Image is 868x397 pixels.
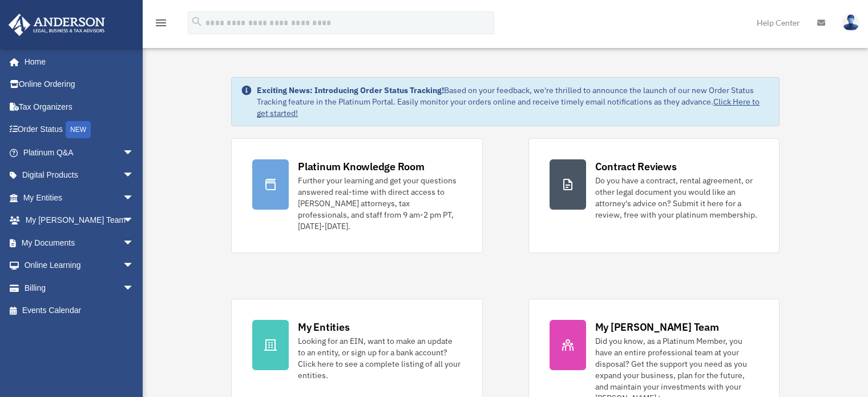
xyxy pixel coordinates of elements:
[298,335,461,381] div: Looking for an EIN, want to make an update to an entity, or sign up for a bank account? Click her...
[8,164,151,187] a: Digital Productsarrow_drop_down
[231,138,482,253] a: Platinum Knowledge Room Further your learning and get your questions answered real-time with dire...
[257,85,444,95] strong: Exciting News: Introducing Order Status Tracking!
[257,97,760,118] a: Click Here to get started!
[8,95,151,118] a: Tax Organizers
[123,276,146,300] span: arrow_drop_down
[8,73,151,96] a: Online Ordering
[8,254,151,277] a: Online Learningarrow_drop_down
[8,141,151,164] a: Platinum Q&Aarrow_drop_down
[123,231,146,255] span: arrow_drop_down
[8,209,151,232] a: My [PERSON_NAME] Teamarrow_drop_down
[8,231,151,254] a: My Documentsarrow_drop_down
[842,14,859,31] img: User Pic
[298,320,349,334] div: My Entities
[528,138,780,253] a: Contract Reviews Do you have a contract, rental agreement, or other legal document you would like...
[154,16,168,30] i: menu
[595,175,758,220] div: Do you have a contract, rental agreement, or other legal document you would like an attorney's ad...
[123,164,146,187] span: arrow_drop_down
[154,20,168,30] a: menu
[123,254,146,278] span: arrow_drop_down
[5,14,108,36] img: Anderson Advisors Platinum Portal
[123,141,146,165] span: arrow_drop_down
[8,186,151,209] a: My Entitiesarrow_drop_down
[298,175,461,232] div: Further your learning and get your questions answered real-time with direct access to [PERSON_NAM...
[595,159,677,174] div: Contract Reviews
[298,159,425,174] div: Platinum Knowledge Room
[66,121,91,138] div: NEW
[257,85,770,119] div: Based on your feedback, we're thrilled to announce the launch of our new Order Status Tracking fe...
[191,15,203,28] i: search
[8,276,151,299] a: Billingarrow_drop_down
[8,50,146,73] a: Home
[8,118,151,142] a: Order StatusNEW
[8,299,151,322] a: Events Calendar
[123,209,146,232] span: arrow_drop_down
[595,320,719,334] div: My [PERSON_NAME] Team
[123,186,146,210] span: arrow_drop_down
